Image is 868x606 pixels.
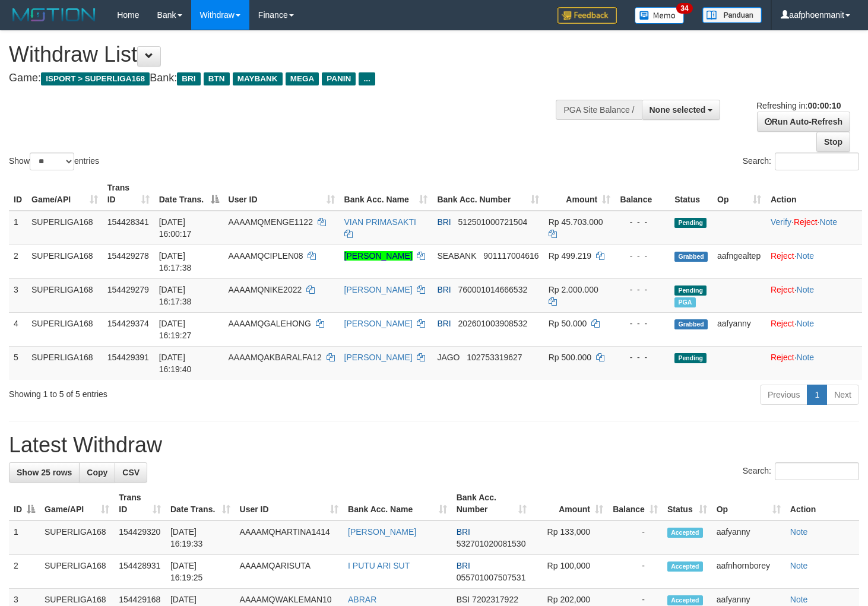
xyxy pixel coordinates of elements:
[233,72,283,85] span: MAYBANK
[344,217,416,227] a: VIAN PRIMASAKTI
[40,487,114,521] th: Game/API: activate to sort column ascending
[766,312,862,346] td: ·
[531,555,608,589] td: Rp 100,000
[437,353,460,362] span: JAGO
[9,43,567,66] h1: Withdraw List
[9,346,27,380] td: 5
[775,462,859,480] input: Search:
[712,177,766,211] th: Op: activate to sort column ascending
[674,218,707,228] span: Pending
[557,7,617,24] img: Feedback.jpg
[229,319,311,328] span: AAAAMQGALEHONG
[437,319,451,328] span: BRI
[743,462,859,480] label: Search:
[344,353,413,362] a: [PERSON_NAME]
[9,433,859,457] h1: Latest Withdraw
[615,177,670,211] th: Balance
[359,72,375,85] span: ...
[229,285,302,294] span: AAAAMQNIKE2022
[807,101,841,110] strong: 00:00:10
[166,555,235,589] td: [DATE] 16:19:25
[344,319,413,328] a: [PERSON_NAME]
[322,72,356,85] span: PANIN
[775,153,859,170] input: Search:
[452,487,531,521] th: Bank Acc. Number: activate to sort column ascending
[437,217,451,227] span: BRI
[166,487,235,521] th: Date Trans.: activate to sort column ascending
[229,353,322,362] span: AAAAMQAKBARALFA12
[556,100,641,120] div: PGA Site Balance /
[797,251,815,261] a: Note
[756,101,841,110] span: Refreshing in:
[797,353,815,362] a: Note
[771,285,794,294] a: Reject
[343,487,452,521] th: Bank Acc. Name: activate to sort column ascending
[235,521,343,555] td: AAAAMQHARTINA1414
[204,72,230,85] span: BTN
[432,177,543,211] th: Bank Acc. Number: activate to sort column ascending
[760,385,807,405] a: Previous
[457,539,526,548] span: Copy 532701020081530 to clipboard
[159,251,192,272] span: [DATE] 16:17:38
[229,217,313,227] span: AAAAMQMENGE1122
[457,527,470,537] span: BRI
[107,217,149,227] span: 154428341
[9,462,80,483] a: Show 25 rows
[771,319,794,328] a: Reject
[458,285,527,294] span: Copy 760001014666532 to clipboard
[79,462,115,483] a: Copy
[344,285,413,294] a: [PERSON_NAME]
[549,251,591,261] span: Rp 499.219
[620,216,665,228] div: - - -
[114,521,166,555] td: 154429320
[9,383,353,400] div: Showing 1 to 5 of 5 entries
[114,487,166,521] th: Trans ID: activate to sort column ascending
[650,105,706,115] span: None selected
[549,285,598,294] span: Rp 2.000.000
[154,177,224,211] th: Date Trans.: activate to sort column descending
[620,351,665,363] div: - - -
[457,561,470,570] span: BRI
[27,177,103,211] th: Game/API: activate to sort column ascending
[27,346,103,380] td: SUPERLIGA168
[794,217,818,227] a: Reject
[712,312,766,346] td: aafyanny
[340,177,433,211] th: Bank Acc. Name: activate to sort column ascending
[9,312,27,346] td: 4
[743,153,859,170] label: Search:
[790,595,808,604] a: Note
[17,468,72,477] span: Show 25 rows
[9,211,27,245] td: 1
[40,521,114,555] td: SUPERLIGA168
[27,312,103,346] td: SUPERLIGA168
[159,319,192,340] span: [DATE] 16:19:27
[348,595,376,604] a: ABRAR
[9,278,27,312] td: 3
[667,561,703,572] span: Accepted
[816,132,850,152] a: Stop
[472,595,518,604] span: Copy 7202317922 to clipboard
[115,462,147,483] a: CSV
[9,6,99,24] img: MOTION_logo.png
[797,285,815,294] a: Note
[766,245,862,278] td: ·
[27,211,103,245] td: SUPERLIGA168
[114,555,166,589] td: 154428931
[712,521,785,555] td: aafyanny
[235,555,343,589] td: AAAAMQARISUTA
[159,353,192,374] span: [DATE] 16:19:40
[771,251,794,261] a: Reject
[712,245,766,278] td: aafngealtep
[9,153,99,170] label: Show entries
[458,217,527,227] span: Copy 512501000721504 to clipboard
[457,595,470,604] span: BSI
[122,468,140,477] span: CSV
[9,245,27,278] td: 2
[27,245,103,278] td: SUPERLIGA168
[107,285,149,294] span: 154429279
[790,561,808,570] a: Note
[771,353,794,362] a: Reject
[159,285,192,306] span: [DATE] 16:17:38
[9,487,40,521] th: ID: activate to sort column descending
[766,278,862,312] td: ·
